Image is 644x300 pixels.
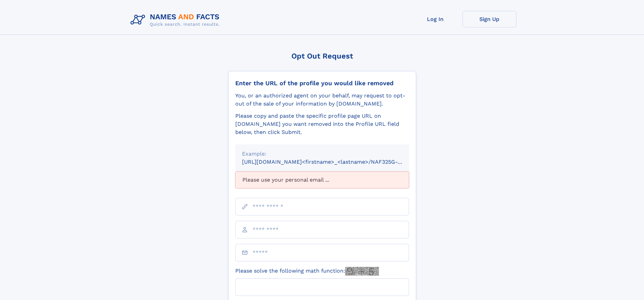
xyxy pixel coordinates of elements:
div: Example: [242,150,402,158]
div: Enter the URL of the profile you would like removed [235,79,409,87]
img: Logo Names and Facts [128,11,225,29]
a: Sign Up [462,11,517,27]
div: You, or an authorized agent on your behalf, may request to opt-out of the sale of your informatio... [235,92,409,108]
label: Please solve the following math function: [235,267,379,276]
div: Please use your personal email ... [235,171,409,188]
div: Please copy and paste the specific profile page URL on [DOMAIN_NAME] you want removed into the Pr... [235,112,409,136]
small: [URL][DOMAIN_NAME]<firstname>_<lastname>/NAF325G-xxxxxxxx [242,159,422,165]
a: Log In [408,11,462,27]
div: Opt Out Request [228,52,416,60]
